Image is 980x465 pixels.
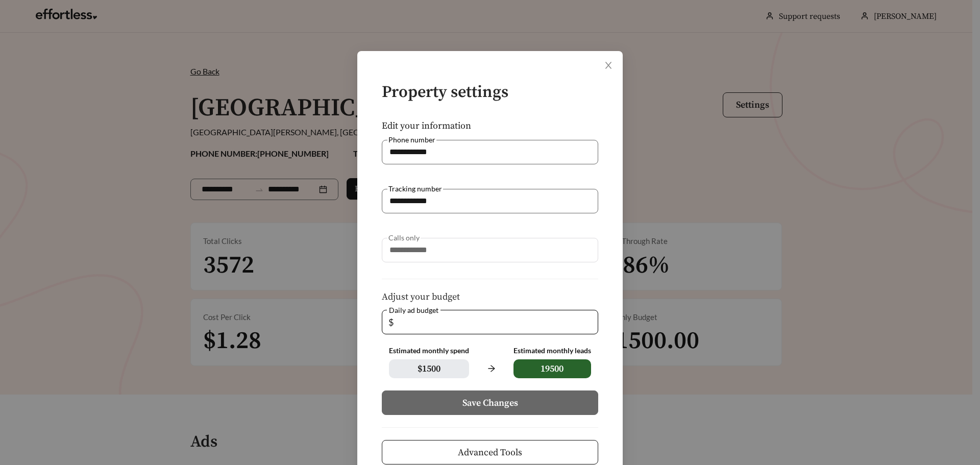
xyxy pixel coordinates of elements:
span: $ 1500 [389,359,469,378]
h5: Adjust your budget [382,292,598,302]
button: Close [594,51,623,80]
span: close [604,61,613,70]
div: Estimated monthly spend [389,347,469,355]
a: Advanced Tools [382,447,598,457]
span: arrow-right [481,359,501,378]
button: Advanced Tools [382,440,598,464]
h5: Edit your information [382,121,598,131]
div: Estimated monthly leads [513,347,591,355]
h4: Property settings [382,84,598,102]
span: $ [388,310,394,334]
span: Advanced Tools [458,446,522,459]
button: Save Changes [382,390,598,415]
span: 19500 [513,359,591,378]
